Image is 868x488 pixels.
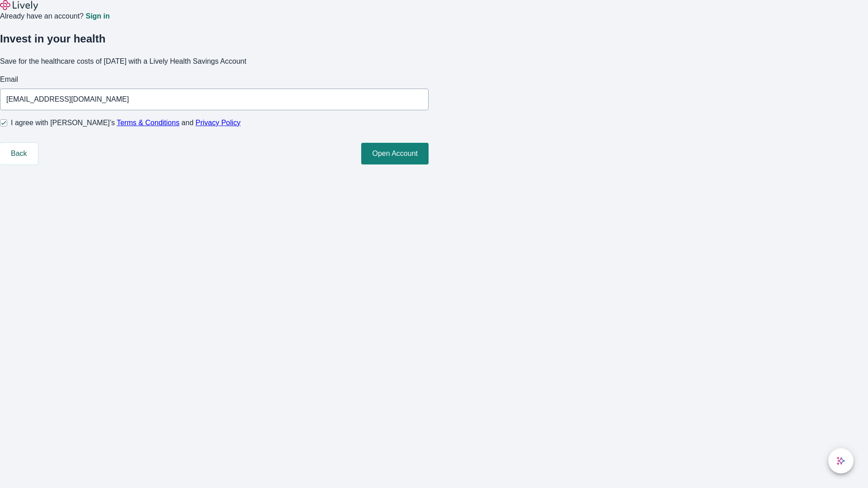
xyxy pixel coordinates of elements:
button: chat [828,448,854,474]
span: I agree with [PERSON_NAME]’s and [11,117,241,128]
svg: Lively AI Assistant [836,456,845,465]
a: Terms & Conditions [117,119,179,127]
a: Privacy Policy [196,119,241,127]
a: Sign in [85,13,109,20]
button: Open Account [361,143,429,164]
